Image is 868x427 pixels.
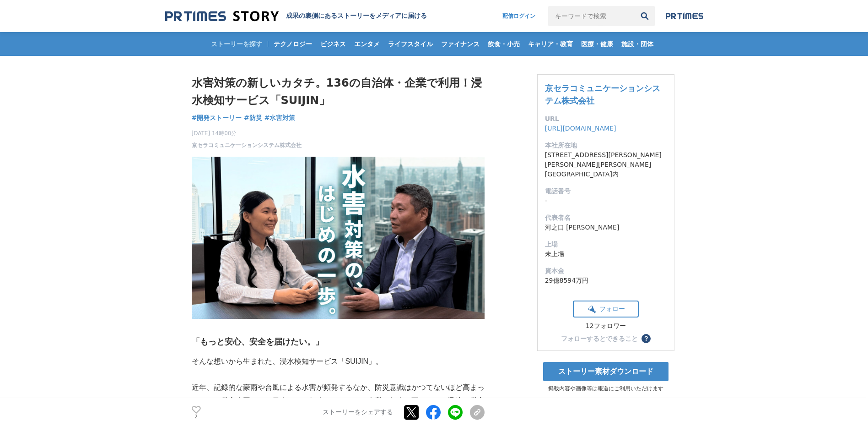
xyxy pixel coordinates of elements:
dt: 上場 [545,240,667,249]
span: [DATE] 14時00分 [192,129,302,137]
p: 近年、記録的な豪雨や台風による水害が頻発するなか、防災意識はかつてないほど高まっており、災害大国である日本では、行政だけでなく、企業や個人に至るまで、迅速な災害対応や被害軽減のための新たな対策が... [192,381,485,421]
span: 施設・団体 [618,40,657,48]
a: テクノロジー [270,32,316,56]
h2: 成果の裏側にあるストーリーをメディアに届ける [286,12,427,20]
a: キャリア・教育 [524,32,577,56]
h3: 「もっと安心、安全を届けたい。」 [192,335,485,349]
a: 京セラコミュニケーションシステム株式会社 [192,141,302,149]
img: prtimes [666,12,703,20]
span: #開発ストーリー [192,114,242,122]
img: thumbnail_c9db57e0-a287-11f0-ad71-99fdea1ccf6c.png [192,157,485,319]
p: 掲載内容や画像等は報道にご利用いただけます [537,385,674,393]
a: 配信ログイン [493,6,545,26]
a: #水害対策 [264,113,296,123]
a: ライフスタイル [384,32,437,56]
span: ファイナンス [437,40,483,48]
span: キャリア・教育 [524,40,577,48]
button: フォロー [573,301,639,318]
span: 医療・健康 [577,40,617,48]
span: ライフスタイル [384,40,437,48]
span: エンタメ [350,40,383,48]
span: #防災 [244,114,262,122]
span: テクノロジー [270,40,316,48]
span: ？ [643,335,649,342]
p: ストーリーをシェアする [323,409,393,417]
button: 検索 [635,6,655,26]
p: そんな想いから生まれた、浸水検知サービス「SUIJIN」。 [192,355,485,368]
input: キーワードで検索 [548,6,635,26]
a: 施設・団体 [618,32,657,56]
a: 飲食・小売 [484,32,523,56]
dt: 代表者名 [545,213,667,223]
button: ？ [642,334,651,343]
dt: 資本金 [545,266,667,276]
dd: 未上場 [545,249,667,259]
a: 成果の裏側にあるストーリーをメディアに届ける 成果の裏側にあるストーリーをメディアに届ける [165,10,427,22]
img: 成果の裏側にあるストーリーをメディアに届ける [165,10,279,22]
div: 12フォロワー [573,322,639,330]
dt: URL [545,114,667,124]
dt: 電話番号 [545,186,667,196]
a: ビジネス [317,32,350,56]
dt: 本社所在地 [545,141,667,150]
a: ファイナンス [437,32,483,56]
span: ビジネス [317,40,350,48]
a: ストーリー素材ダウンロード [543,362,669,381]
dd: - [545,196,667,206]
dd: [STREET_ADDRESS][PERSON_NAME][PERSON_NAME][PERSON_NAME] [GEOGRAPHIC_DATA]内 [545,150,667,179]
span: 飲食・小売 [484,40,523,48]
a: エンタメ [350,32,383,56]
a: #開発ストーリー [192,113,242,123]
a: 医療・健康 [577,32,617,56]
a: 京セラコミュニケーションシステム株式会社 [545,83,660,105]
h1: 水害対策の新しいカタチ。136の自治体・企業で利用！浸水検知サービス「SUIJIN」 [192,74,485,109]
p: 2 [192,415,201,419]
dd: 河之口 [PERSON_NAME] [545,223,667,232]
div: フォローするとできること [561,335,638,342]
span: #水害対策 [264,114,296,122]
dd: 29億8594万円 [545,276,667,285]
a: #防災 [244,113,262,123]
a: [URL][DOMAIN_NAME] [545,125,616,132]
